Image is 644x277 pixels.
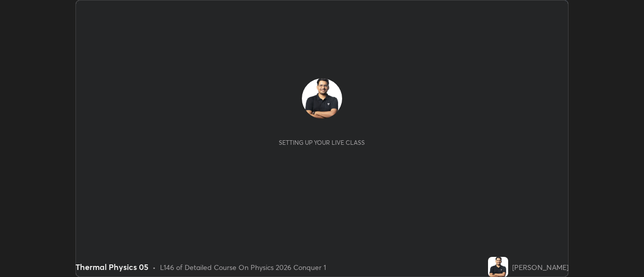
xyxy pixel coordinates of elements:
[302,78,342,119] img: ceabdeb00eb74dbfa2d72374b0a91b33.jpg
[75,261,148,273] div: Thermal Physics 05
[488,257,508,277] img: ceabdeb00eb74dbfa2d72374b0a91b33.jpg
[160,262,326,272] div: L146 of Detailed Course On Physics 2026 Conquer 1
[152,262,156,272] div: •
[279,139,365,146] div: Setting up your live class
[512,262,569,272] div: [PERSON_NAME]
